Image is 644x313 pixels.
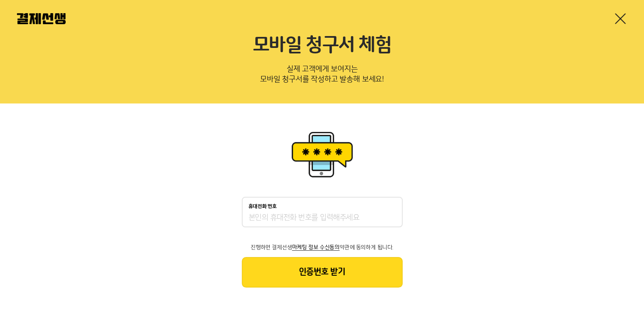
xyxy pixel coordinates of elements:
[292,244,340,250] span: 마케팅 정보 수신동의
[17,62,627,90] p: 실제 고객에게 보여지는 모바일 청구서를 작성하고 발송해 보세요!
[242,244,403,250] p: 진행하면 결제선생 약관에 동의하게 됩니다.
[249,213,396,223] input: 휴대전화 번호
[249,204,277,210] p: 휴대전화 번호
[242,257,403,288] button: 인증번호 받기
[17,13,66,24] img: 결제선생
[17,34,627,57] h2: 모바일 청구서 체험
[288,129,356,180] img: 휴대폰인증 이미지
